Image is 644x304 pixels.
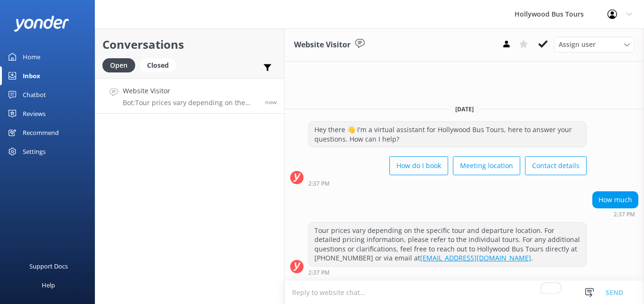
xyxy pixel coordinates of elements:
button: Contact details [525,156,587,175]
a: Open [102,60,140,70]
div: 02:37pm 14-Aug-2025 (UTC -07:00) America/Tijuana [592,211,638,217]
div: Help [42,276,55,295]
div: Support Docs [29,257,68,276]
button: How do I book [389,156,448,175]
div: Settings [23,142,46,161]
a: Website VisitorBot:Tour prices vary depending on the specific tour and departure location. For de... [95,78,284,114]
a: [EMAIL_ADDRESS][DOMAIN_NAME] [420,253,531,262]
div: Open [102,58,135,72]
div: Reviews [23,104,46,123]
textarea: To enrich screen reader interactions, please activate Accessibility in Grammarly extension settings [285,281,644,304]
div: Hey there 👋 I'm a virtual assistant for Hollywood Bus Tours, here to answer your questions. How c... [309,122,586,147]
div: 02:37pm 14-Aug-2025 (UTC -07:00) America/Tijuana [308,269,587,276]
div: 02:37pm 14-Aug-2025 (UTC -07:00) America/Tijuana [308,180,587,187]
strong: 2:37 PM [308,270,330,276]
h3: Website Visitor [294,39,350,51]
span: Assign user [559,39,596,50]
h2: Conversations [102,36,277,54]
img: yonder-white-logo.png [14,16,69,31]
span: [DATE] [450,105,479,113]
div: Recommend [23,123,59,142]
a: Closed [140,60,181,70]
div: Closed [140,58,176,72]
div: Tour prices vary depending on the specific tour and departure location. For detailed pricing info... [309,223,586,266]
button: Meeting location [453,156,520,175]
div: Assign User [554,37,635,52]
div: Home [23,47,40,66]
span: 02:37pm 14-Aug-2025 (UTC -07:00) America/Tijuana [265,98,277,106]
strong: 2:37 PM [614,212,635,217]
h4: Website Visitor [123,86,258,96]
div: Inbox [23,66,40,85]
div: Chatbot [23,85,46,104]
div: How much [593,192,638,208]
p: Bot: Tour prices vary depending on the specific tour and departure location. For detailed pricing... [123,98,258,107]
strong: 2:37 PM [308,181,330,187]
